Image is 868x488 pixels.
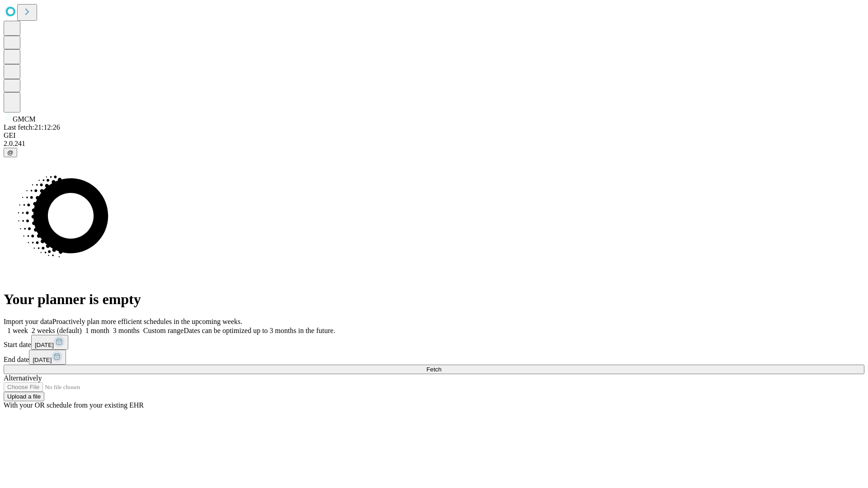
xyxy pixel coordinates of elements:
[32,327,82,334] span: 2 weeks (default)
[4,318,52,325] span: Import your data
[85,327,109,334] span: 1 month
[184,327,335,334] span: Dates can be optimized up to 3 months in the future.
[113,327,140,334] span: 3 months
[4,335,864,350] div: Start date
[7,327,28,334] span: 1 week
[35,342,54,348] span: [DATE]
[4,374,42,382] span: Alternatively
[4,401,144,409] span: With your OR schedule from your existing EHR
[4,131,864,140] div: GEI
[33,357,52,363] span: [DATE]
[4,123,60,131] span: Last fetch: 21:12:26
[143,327,184,334] span: Custom range
[13,115,36,123] span: GMCM
[52,318,242,325] span: Proactively plan more efficient schedules in the upcoming weeks.
[7,149,14,156] span: @
[4,291,864,308] h1: Your planner is empty
[31,335,68,350] button: [DATE]
[4,148,17,157] button: @
[29,350,66,365] button: [DATE]
[4,140,864,148] div: 2.0.241
[4,392,44,401] button: Upload a file
[426,366,441,373] span: Fetch
[4,350,864,365] div: End date
[4,365,864,374] button: Fetch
